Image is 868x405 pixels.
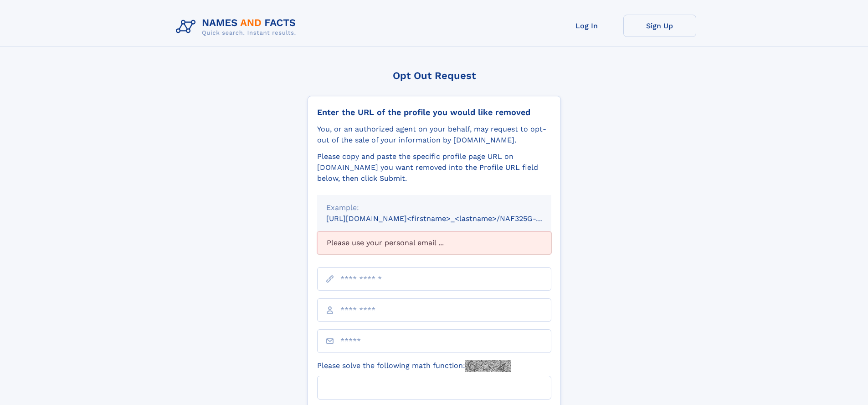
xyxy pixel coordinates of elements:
a: Log In [550,15,623,37]
div: Please copy and paste the specific profile page URL on [DOMAIN_NAME] you want removed into the Pr... [317,151,551,184]
div: Example: [326,202,542,213]
div: Please use your personal email ... [317,231,551,254]
a: Sign Up [623,15,696,37]
div: Opt Out Request [308,70,561,81]
div: You, or an authorized agent on your behalf, may request to opt-out of the sale of your informatio... [317,124,551,146]
img: Logo Names and Facts [172,15,303,39]
div: Enter the URL of the profile you would like removed [317,107,551,117]
small: [URL][DOMAIN_NAME]<firstname>_<lastname>/NAF325G-xxxxxxxx [326,214,569,223]
label: Please solve the following math function: [317,360,511,372]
